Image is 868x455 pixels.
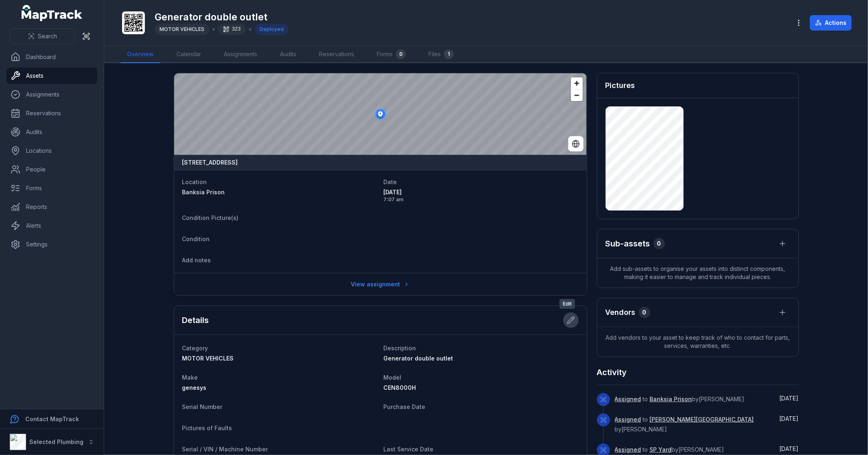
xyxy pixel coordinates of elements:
[255,24,289,35] div: Deployed
[182,178,207,185] span: Location
[345,277,415,292] a: View assignment
[182,314,209,326] h2: Details
[174,73,587,155] canvas: Map
[7,161,97,178] a: People
[639,307,650,318] div: 0
[160,26,204,32] span: MOTOR VEHICLES
[384,446,434,453] span: Last Service Date
[7,86,97,103] a: Assignments
[155,11,289,24] h1: Generator double outlet
[396,49,406,59] div: 0
[384,384,416,391] span: CEN8000H
[384,196,579,203] span: 7:07 am
[182,257,211,264] span: Add notes
[38,32,57,40] span: Search
[7,143,97,159] a: Locations
[780,395,799,402] time: 7/16/2025, 7:07:50 AM
[560,299,575,309] span: Edit
[606,238,650,249] h2: Sub-assets
[7,199,97,215] a: Reports
[615,395,641,403] a: Assigned
[597,367,627,378] h2: Activity
[182,446,268,453] span: Serial / VIN / Machine Number
[780,415,799,422] time: 6/4/2025, 7:46:32 AM
[384,178,397,185] span: Date
[650,446,672,454] a: SP Yard
[444,49,454,59] div: 1
[615,416,754,433] span: to by [PERSON_NAME]
[182,355,234,362] span: MOTOR VEHICLES
[780,415,799,422] span: [DATE]
[780,395,799,402] span: [DATE]
[615,446,724,453] span: to by [PERSON_NAME]
[7,218,97,234] a: Alerts
[422,46,460,63] a: Files1
[7,180,97,196] a: Forms
[7,49,97,65] a: Dashboard
[182,214,239,221] span: Condition Picture(s)
[182,158,238,167] strong: [STREET_ADDRESS]
[182,188,377,196] a: Banksia Prison
[568,136,584,152] button: Switch to Satellite View
[7,124,97,140] a: Audits
[571,89,583,101] button: Zoom out
[218,24,246,35] div: 323
[182,403,223,410] span: Serial Number
[29,438,83,445] strong: Selected Plumbing
[7,68,97,84] a: Assets
[606,307,636,318] h3: Vendors
[7,105,97,121] a: Reservations
[182,424,232,431] span: Pictures of Faults
[384,403,426,410] span: Purchase Date
[182,189,225,196] span: Banksia Prison
[654,238,665,249] div: 0
[615,446,641,454] a: Assigned
[273,46,303,63] a: Audits
[10,29,75,44] button: Search
[170,46,208,63] a: Calendar
[120,46,160,63] a: Overview
[182,374,198,381] span: Make
[597,327,798,356] span: Add vendors to your asset to keep track of who to contact for parts, services, warranties, etc.
[615,415,641,424] a: Assigned
[384,345,416,352] span: Description
[384,188,579,196] span: [DATE]
[597,258,798,288] span: Add sub-assets to organise your assets into distinct components, making it easier to manage and t...
[25,415,79,422] strong: Contact MapTrack
[384,355,453,362] span: Generator double outlet
[780,445,799,452] time: 5/30/2025, 7:55:19 AM
[384,188,579,203] time: 7/16/2025, 7:07:50 AM
[7,236,97,253] a: Settings
[370,46,412,63] a: Forms0
[650,415,754,424] a: [PERSON_NAME][GEOGRAPHIC_DATA]
[217,46,264,63] a: Assignments
[606,80,635,91] h3: Pictures
[615,396,745,402] span: to by [PERSON_NAME]
[780,445,799,452] span: [DATE]
[384,374,402,381] span: Model
[313,46,361,63] a: Reservations
[810,15,852,31] button: Actions
[182,235,210,242] span: Condition
[650,395,692,403] a: Banksia Prison
[182,345,208,352] span: Category
[182,384,207,391] span: genesys
[571,77,583,89] button: Zoom in
[22,5,83,21] a: MapTrack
